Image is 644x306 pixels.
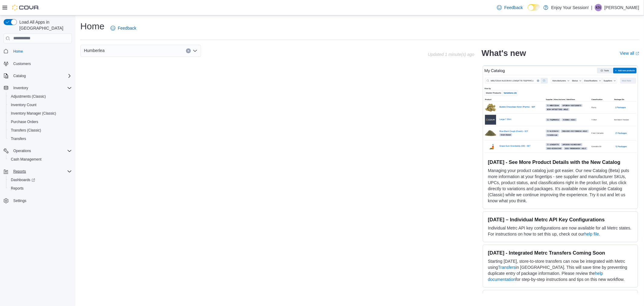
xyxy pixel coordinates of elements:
[6,155,74,164] button: Cash Management
[13,86,28,90] span: Inventory
[11,60,72,67] span: Customers
[6,118,74,126] button: Purchase Orders
[1,167,74,176] button: Reports
[488,216,633,223] h3: [DATE] – Individual Metrc API Key Configurations
[11,136,26,141] span: Transfers
[482,48,526,58] h2: What's new
[13,148,31,153] span: Operations
[8,93,48,100] a: Adjustments (Classic)
[620,51,639,56] a: View allExternal link
[488,159,633,165] h3: [DATE] - See More Product Details with the New Catalog
[11,128,41,133] span: Transfers (Classic)
[11,168,28,175] button: Reports
[8,135,28,142] a: Transfers
[8,93,72,100] span: Adjustments (Classic)
[17,19,72,31] span: Load All Apps in [GEOGRAPHIC_DATA]
[528,11,528,11] span: Dark Mode
[11,186,24,191] span: Reports
[13,169,26,174] span: Reports
[11,147,72,155] span: Operations
[8,176,72,184] span: Dashboards
[551,4,589,11] p: Enjoy Your Session!
[11,103,37,107] span: Inventory Count
[636,52,639,55] svg: External link
[4,44,72,221] nav: Complex example
[11,84,72,92] span: Inventory
[80,20,104,32] h1: Home
[8,156,44,163] a: Cash Management
[528,4,540,11] input: Dark Mode
[1,72,74,80] button: Catalog
[488,225,633,237] p: Individual Metrc API key configurations are now available for all Metrc states. For instructions ...
[118,25,136,31] span: Feedback
[11,47,72,55] span: Home
[8,118,41,125] a: Purchase Orders
[8,156,72,163] span: Cash Management
[8,185,26,192] a: Reports
[11,197,72,204] span: Settings
[11,147,34,155] button: Operations
[1,59,74,68] button: Customers
[604,4,639,11] p: [PERSON_NAME]
[13,73,26,78] span: Catalog
[11,84,30,92] button: Inventory
[585,232,599,236] a: help file
[8,101,39,109] a: Inventory Count
[6,176,74,184] a: Dashboards
[591,4,592,11] p: |
[11,72,28,80] button: Catalog
[6,109,74,118] button: Inventory Manager (Classic)
[11,168,72,175] span: Reports
[8,135,72,142] span: Transfers
[1,47,74,56] button: Home
[193,48,197,53] button: Open list of options
[8,127,72,134] span: Transfers (Classic)
[504,5,523,11] span: Feedback
[11,72,72,80] span: Catalog
[13,49,23,54] span: Home
[11,60,33,67] a: Customers
[8,101,72,109] span: Inventory Count
[13,61,31,66] span: Customers
[1,147,74,155] button: Operations
[11,48,25,55] a: Home
[8,185,72,192] span: Reports
[186,48,191,53] button: Clear input
[12,5,39,11] img: Cova
[488,258,633,282] p: Starting [DATE], store-to-store transfers can now be integrated with Metrc using in [GEOGRAPHIC_D...
[8,176,37,184] a: Dashboards
[6,126,74,135] button: Transfers (Classic)
[1,84,74,92] button: Inventory
[11,111,56,116] span: Inventory Manager (Classic)
[596,4,601,11] span: KN
[1,196,74,205] button: Settings
[595,4,602,11] div: Kellei Nguyen
[488,250,633,256] h3: [DATE] - Integrated Metrc Transfers Coming Soon
[6,184,74,193] button: Reports
[11,157,41,162] span: Cash Management
[498,265,516,270] a: Transfers
[11,197,29,204] a: Settings
[6,92,74,101] button: Adjustments (Classic)
[108,22,139,34] a: Feedback
[8,110,59,117] a: Inventory Manager (Classic)
[488,168,633,204] p: Managing your product catalog just got easier. Our new Catalog (Beta) puts more information at yo...
[6,135,74,143] button: Transfers
[428,52,474,57] p: Updated 1 minute(s) ago
[84,47,104,54] span: Humberlea
[11,177,35,182] span: Dashboards
[8,118,72,125] span: Purchase Orders
[8,110,72,117] span: Inventory Manager (Classic)
[8,127,43,134] a: Transfers (Classic)
[13,198,26,203] span: Settings
[495,2,525,14] a: Feedback
[11,94,46,99] span: Adjustments (Classic)
[6,101,74,109] button: Inventory Count
[11,119,38,124] span: Purchase Orders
